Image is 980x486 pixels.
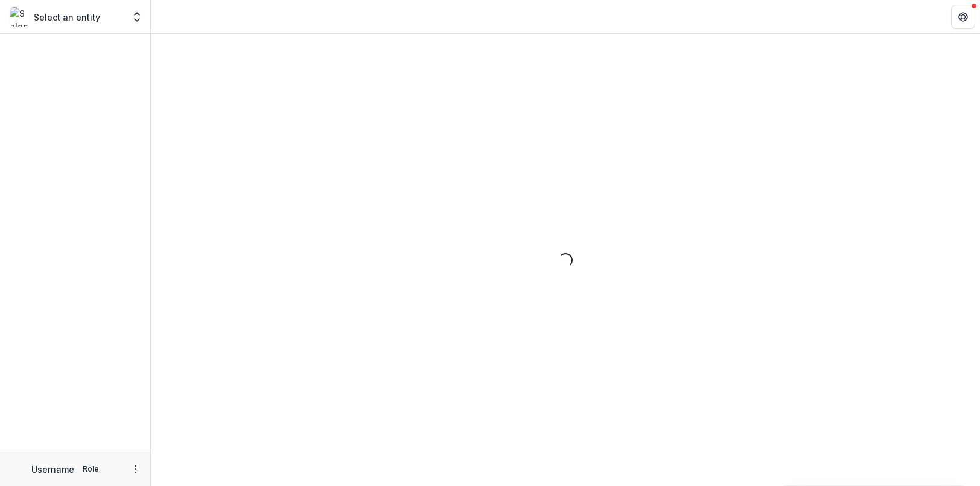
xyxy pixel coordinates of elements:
[129,462,143,476] button: More
[951,5,975,29] button: Get Help
[10,7,29,27] img: Select an entity
[129,5,145,29] button: Open entity switcher
[79,464,103,475] p: Role
[34,11,100,24] p: Select an entity
[31,463,74,476] p: Username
